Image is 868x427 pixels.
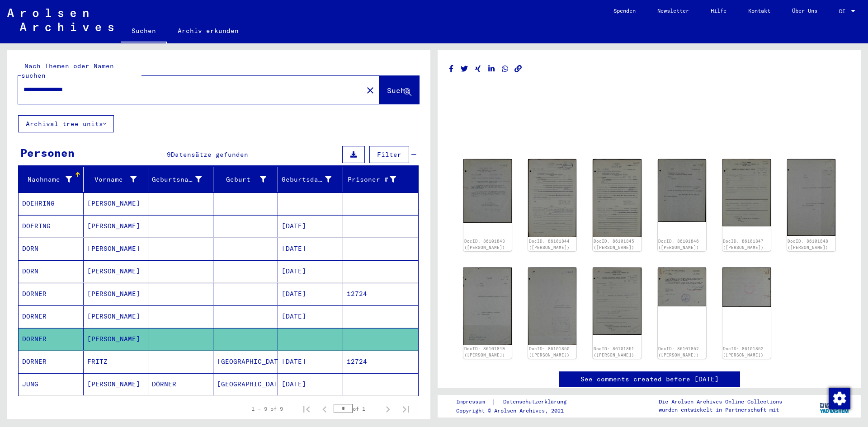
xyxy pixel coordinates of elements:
mat-cell: 12724 [343,351,419,373]
mat-cell: [PERSON_NAME] [84,305,149,328]
p: Die Arolsen Archives Online-Collections [659,398,782,406]
div: Nachname [22,172,83,187]
mat-header-cell: Geburtsdatum [278,167,343,192]
mat-cell: [PERSON_NAME] [84,238,149,260]
mat-header-cell: Geburt‏ [213,167,278,192]
mat-cell: [PERSON_NAME] [84,328,149,350]
button: First page [297,400,316,418]
div: Geburtsname [152,175,202,184]
img: 001.jpg [528,267,576,345]
button: Archival tree units [18,115,114,132]
mat-cell: DOERING [19,215,84,237]
span: Suche [387,86,410,95]
a: DocID: 86101850 ([PERSON_NAME]) [529,346,570,357]
mat-cell: FRITZ [84,351,149,373]
div: Geburtsname [152,172,213,187]
mat-cell: [PERSON_NAME] [84,373,149,395]
a: DocID: 86101845 ([PERSON_NAME]) [594,239,634,250]
img: 001.jpg [463,267,512,345]
button: Share on LinkedIn [487,63,496,75]
img: 001.jpg [593,159,641,237]
div: Vorname [87,175,137,184]
a: DocID: 86101852 ([PERSON_NAME]) [723,346,764,357]
a: Archiv erkunden [167,20,250,42]
mat-cell: [DATE] [278,305,343,328]
img: 001.jpg [787,159,835,236]
mat-cell: 12724 [343,283,419,305]
div: Geburt‏ [217,175,267,184]
mat-cell: [PERSON_NAME] [84,283,149,305]
a: DocID: 86101847 ([PERSON_NAME]) [723,239,764,250]
mat-cell: [DATE] [278,351,343,373]
div: of 1 [334,404,379,413]
a: DocID: 86101851 ([PERSON_NAME]) [594,346,634,357]
mat-cell: DORN [19,260,84,282]
span: DE [839,8,849,14]
img: 001.jpg [593,267,641,335]
mat-header-cell: Nachname [19,167,84,192]
div: Prisoner # [347,175,396,184]
img: 001.jpg [528,159,576,237]
mat-cell: [DATE] [278,283,343,305]
a: Suchen [121,20,167,43]
img: 001.jpg [658,267,706,307]
mat-cell: [DATE] [278,215,343,237]
span: 9 [167,150,171,159]
img: 001.jpg [658,159,706,221]
button: Clear [361,81,379,99]
div: Personen [20,145,75,161]
a: DocID: 86101843 ([PERSON_NAME]) [464,239,505,250]
img: Arolsen_neg.svg [7,9,113,31]
div: 1 – 9 of 9 [251,405,283,413]
div: Vorname [87,172,148,187]
button: Share on Facebook [447,63,456,75]
button: Filter [369,146,409,163]
span: Filter [377,150,401,159]
mat-cell: [PERSON_NAME] [84,260,149,282]
div: Geburtsdatum [282,172,343,187]
div: Prisoner # [347,172,408,187]
mat-cell: DORNER [19,351,84,373]
mat-cell: JUNG [19,373,84,395]
button: Suche [379,76,419,104]
mat-cell: DOEHRING [19,192,84,215]
mat-cell: [PERSON_NAME] [84,192,149,215]
button: Share on WhatsApp [500,63,510,75]
button: Share on Xing [473,63,483,75]
mat-cell: [DATE] [278,260,343,282]
mat-header-cell: Prisoner # [343,167,419,192]
a: See comments created before [DATE] [580,375,719,384]
mat-cell: DORN [19,238,84,260]
mat-cell: [GEOGRAPHIC_DATA] [213,351,278,373]
a: Impressum [456,397,492,407]
span: Datensätze gefunden [171,150,248,159]
img: 001.jpg [463,159,512,223]
button: Share on Twitter [460,63,469,75]
mat-header-cell: Geburtsname [148,167,213,192]
mat-cell: [PERSON_NAME] [84,215,149,237]
button: Next page [379,400,397,418]
button: Last page [397,400,415,418]
mat-cell: [DATE] [278,373,343,395]
mat-cell: DORNER [19,283,84,305]
mat-icon: close [365,85,376,96]
p: wurden entwickelt in Partnerschaft mit [659,406,782,414]
img: Zustimmung ändern [829,388,850,409]
img: 002.jpg [722,267,771,307]
p: Copyright © Arolsen Archives, 2021 [456,407,577,415]
button: Copy link [514,63,523,75]
a: DocID: 86101848 ([PERSON_NAME]) [788,239,828,250]
img: 001.jpg [722,159,771,226]
div: Geburtsdatum [282,175,331,184]
mat-label: Nach Themen oder Namen suchen [21,62,114,80]
button: Previous page [316,400,334,418]
mat-cell: [GEOGRAPHIC_DATA] [213,373,278,395]
a: Datenschutzerklärung [496,397,577,407]
img: yv_logo.png [818,394,852,417]
div: Geburt‏ [217,172,278,187]
mat-header-cell: Vorname [84,167,149,192]
mat-cell: DORNER [19,328,84,350]
a: DocID: 86101846 ([PERSON_NAME]) [658,239,699,250]
mat-cell: [DATE] [278,238,343,260]
div: Nachname [22,175,72,184]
